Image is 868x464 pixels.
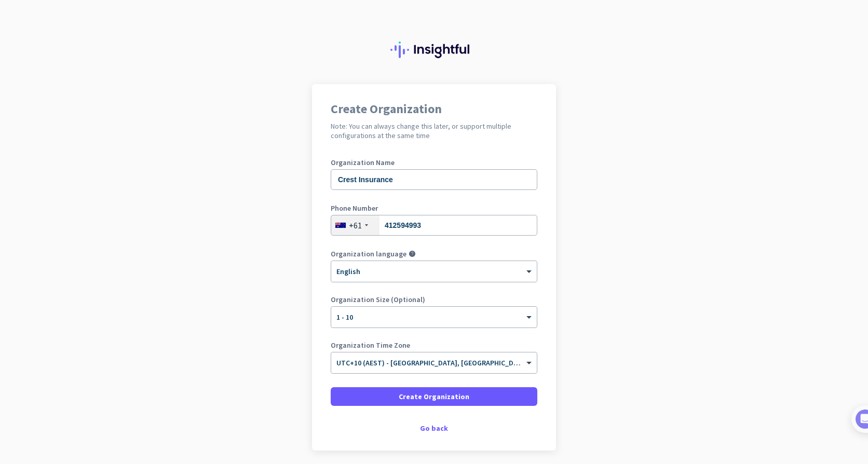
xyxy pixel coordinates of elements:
[331,159,537,166] label: Organization Name
[331,250,406,257] label: Organization language
[331,103,537,115] h1: Create Organization
[409,250,416,257] i: help
[331,387,537,406] button: Create Organization
[331,296,537,303] label: Organization Size (Optional)
[331,425,537,432] div: Go back
[399,391,469,402] span: Create Organization
[349,220,362,230] div: +61
[331,169,537,190] input: What is the name of your organization?
[331,215,537,236] input: 2 1234 5678
[331,204,537,212] label: Phone Number
[390,42,478,58] img: Insightful
[331,121,537,140] h2: Note: You can always change this later, or support multiple configurations at the same time
[331,342,537,349] label: Organization Time Zone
